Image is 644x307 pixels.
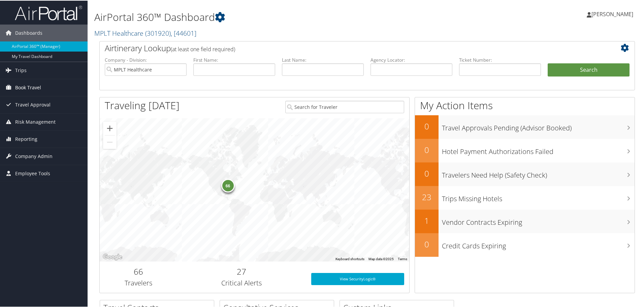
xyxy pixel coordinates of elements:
[15,147,53,164] span: Company Admin
[15,4,82,20] img: airportal-logo.png
[282,56,364,63] label: Last Name:
[15,79,41,95] span: Book Travel
[15,113,56,130] span: Risk Management
[415,167,439,179] h2: 0
[442,214,635,226] h3: Vendor Contracts Expiring
[145,28,171,37] span: ( 301920 )
[182,278,301,287] h3: Critical Alerts
[415,233,635,256] a: 0Credit Cards Expiring
[101,252,124,261] img: Google
[105,42,585,53] h2: Airtinerary Lookup
[591,10,633,17] span: [PERSON_NAME]
[105,278,172,287] h3: Travelers
[415,115,635,138] a: 0Travel Approvals Pending (Advisor Booked)
[221,178,234,192] div: 66
[442,190,635,203] h3: Trips Missing Hotels
[415,138,635,162] a: 0Hotel Payment Authorizations Failed
[415,214,439,226] h2: 1
[311,272,404,284] a: View SecurityLogic®
[94,28,196,37] a: MPLT Healthcare
[415,120,439,131] h2: 0
[171,45,235,52] span: (at least one field required)
[15,164,50,181] span: Employee Tools
[15,61,27,78] span: Trips
[15,130,37,147] span: Reporting
[442,119,635,132] h3: Travel Approvals Pending (Advisor Booked)
[442,143,635,156] h3: Hotel Payment Authorizations Failed
[548,63,630,76] button: Search
[193,56,275,63] label: First Name:
[15,24,42,41] span: Dashboards
[105,98,180,112] h1: Traveling [DATE]
[335,256,364,261] button: Keyboard shortcuts
[415,162,635,185] a: 0Travelers Need Help (Safety Check)
[94,9,458,24] h1: AirPortal 360™ Dashboard
[415,98,635,112] h1: My Action Items
[103,135,117,148] button: Zoom out
[171,28,196,37] span: , [ 44601 ]
[442,166,635,179] h3: Travelers Need Help (Safety Check)
[371,56,452,63] label: Agency Locator:
[103,121,117,134] button: Zoom in
[15,96,51,113] span: Travel Approval
[105,56,187,63] label: Company - Division:
[415,185,635,209] a: 23Trips Missing Hotels
[182,265,301,277] h2: 27
[415,209,635,233] a: 1Vendor Contracts Expiring
[587,3,640,24] a: [PERSON_NAME]
[442,237,635,250] h3: Credit Cards Expiring
[101,252,124,261] a: Open this area in Google Maps (opens a new window)
[105,265,172,277] h2: 66
[285,100,404,113] input: Search for Traveler
[459,56,541,63] label: Ticket Number:
[398,256,407,260] a: Terms (opens in new tab)
[415,191,439,202] h2: 23
[415,144,439,155] h2: 0
[415,238,439,249] h2: 0
[368,256,394,260] span: Map data ©2025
